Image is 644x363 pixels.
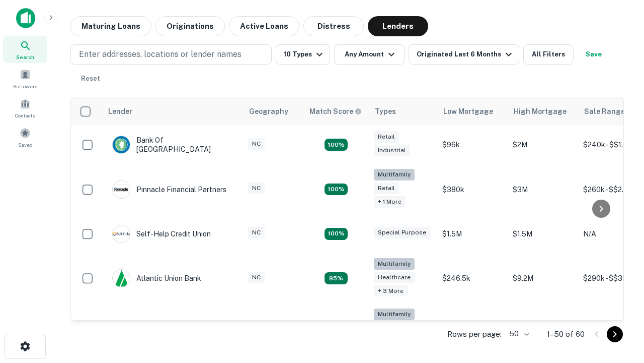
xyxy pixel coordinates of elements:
button: Any Amount [334,44,405,65]
span: Saved [18,141,33,149]
a: Search [3,36,47,63]
th: Types [369,97,437,126]
div: Multifamily [374,309,415,320]
button: Originated Last 6 Months [409,44,519,65]
button: Distress [303,16,364,36]
div: + 3 more [374,285,408,297]
a: Saved [3,124,47,151]
img: picture [113,225,130,243]
td: $1.5M [508,215,578,253]
p: 1–50 of 60 [547,328,585,340]
button: 10 Types [276,44,330,65]
span: Contacts [15,111,35,119]
div: Retail [374,183,399,194]
button: All Filters [523,44,574,65]
td: $246.5k [437,253,508,304]
th: Lender [102,97,243,126]
div: Matching Properties: 9, hasApolloMatch: undefined [325,272,348,284]
img: capitalize-icon.png [16,8,35,28]
p: Enter addresses, locations or lender names [79,48,242,60]
td: $2M [508,126,578,164]
div: NC [248,272,265,283]
span: Search [16,53,34,61]
button: Originations [155,16,225,36]
button: Go to next page [607,326,623,342]
button: Save your search to get updates of matches that match your search criteria. [578,44,610,65]
div: NC [248,227,265,238]
td: $380k [437,164,508,215]
h6: Match Score [309,106,360,117]
div: Industrial [374,145,410,156]
div: Bank Of [GEOGRAPHIC_DATA] [112,136,233,154]
img: picture [113,181,130,198]
button: Lenders [368,16,428,36]
button: Enter addresses, locations or lender names [70,44,272,65]
td: $1.5M [437,215,508,253]
div: Multifamily [374,169,415,180]
div: Retail [374,131,399,143]
div: Originated Last 6 Months [417,48,515,60]
img: picture [113,270,130,287]
div: Lender [108,105,132,117]
div: The Fidelity Bank [112,320,194,338]
img: picture [113,136,130,153]
div: Atlantic Union Bank [112,269,201,287]
iframe: Chat Widget [594,250,644,298]
p: Rows per page: [447,328,502,340]
div: Geography [249,105,288,117]
span: Borrowers [13,82,37,90]
div: Types [375,105,396,117]
div: Matching Properties: 11, hasApolloMatch: undefined [325,228,348,240]
div: High Mortgage [514,105,567,117]
div: Matching Properties: 17, hasApolloMatch: undefined [325,184,348,196]
div: Sale Range [584,105,625,117]
button: Reset [74,69,107,89]
th: Geography [243,97,303,126]
div: Multifamily [374,258,415,270]
button: Active Loans [229,16,299,36]
a: Contacts [3,94,47,122]
th: High Mortgage [508,97,578,126]
div: Capitalize uses an advanced AI algorithm to match your search with the best lender. The match sco... [309,106,362,117]
th: Low Mortgage [437,97,508,126]
td: $246k [437,304,508,354]
button: Maturing Loans [70,16,151,36]
div: Matching Properties: 15, hasApolloMatch: undefined [325,139,348,151]
div: Special Purpose [374,227,430,238]
div: + 1 more [374,196,406,208]
td: $96k [437,126,508,164]
div: NC [248,183,265,194]
div: Pinnacle Financial Partners [112,180,226,199]
td: $9.2M [508,253,578,304]
div: Low Mortgage [443,105,493,117]
a: Borrowers [3,65,47,92]
div: 50 [506,327,531,341]
div: NC [248,138,265,150]
div: Self-help Credit Union [112,225,211,243]
td: $3.2M [508,304,578,354]
th: Capitalize uses an advanced AI algorithm to match your search with the best lender. The match sco... [303,97,369,126]
td: $3M [508,164,578,215]
div: Healthcare [374,272,415,283]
